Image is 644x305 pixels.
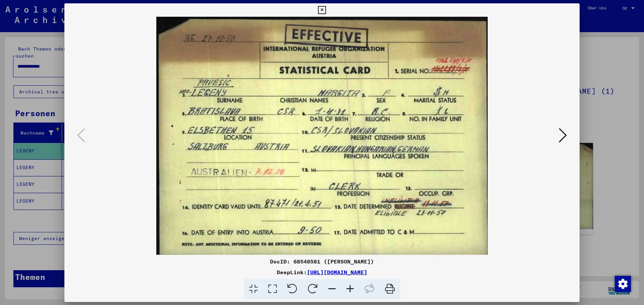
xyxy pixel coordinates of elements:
div: Zustimmung ändern [614,276,631,292]
div: DocID: 68548581 ([PERSON_NAME]) [64,257,580,265]
img: Zustimmung ändern [615,276,631,292]
div: DeepLink: [64,268,580,276]
a: [URL][DOMAIN_NAME] [307,269,367,276]
img: 001.jpg [87,17,557,255]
